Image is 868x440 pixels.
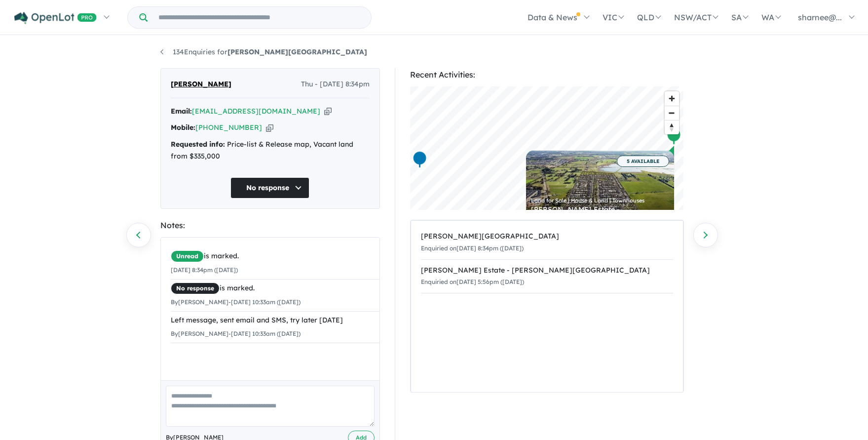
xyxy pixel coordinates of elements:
strong: Requested info: [171,140,225,149]
span: Thu - [DATE] 8:34pm [301,79,370,90]
button: Zoom in [665,91,679,106]
img: Openlot PRO Logo White [14,12,97,24]
strong: Mobile: [171,123,195,132]
a: [PERSON_NAME] Estate - [PERSON_NAME][GEOGRAPHIC_DATA]Enquiried on[DATE] 5:56pm ([DATE]) [421,259,673,294]
span: Unread [171,250,204,262]
button: Copy [266,122,273,133]
span: [PERSON_NAME] [171,79,231,90]
strong: Email: [171,107,192,116]
div: is marked. [171,250,379,262]
a: 134Enquiries for[PERSON_NAME][GEOGRAPHIC_DATA] [160,47,367,56]
span: No response [171,282,220,294]
span: 5 AVAILABLE [617,156,669,167]
a: [EMAIL_ADDRESS][DOMAIN_NAME] [192,107,320,116]
small: By [PERSON_NAME] - [DATE] 10:33am ([DATE]) [171,298,301,306]
div: Notes: [160,219,380,232]
div: [PERSON_NAME] Estate - [PERSON_NAME][GEOGRAPHIC_DATA] [531,206,669,220]
small: [DATE] 8:34pm ([DATE]) [171,266,238,274]
input: Try estate name, suburb, builder or developer [150,7,369,28]
div: Land for Sale | House & Land | Townhouses [531,198,669,203]
div: Recent Activities: [410,68,684,81]
a: 5 AVAILABLE Land for Sale | House & Land | Townhouses [PERSON_NAME] Estate - [PERSON_NAME][GEOGRA... [526,151,674,225]
div: [PERSON_NAME][GEOGRAPHIC_DATA] [421,231,673,242]
span: Reset bearing to north [665,120,679,134]
button: Zoom out [665,106,679,120]
div: [PERSON_NAME] Estate - [PERSON_NAME][GEOGRAPHIC_DATA] [421,265,673,277]
button: Copy [324,106,332,117]
button: No response [230,177,309,199]
span: sharnee@... [798,12,842,22]
a: [PERSON_NAME][GEOGRAPHIC_DATA]Enquiried on[DATE] 8:34pm ([DATE]) [421,226,673,260]
small: By [PERSON_NAME] - [DATE] 10:33am ([DATE]) [171,330,301,337]
strong: [PERSON_NAME][GEOGRAPHIC_DATA] [227,47,367,56]
small: Enquiried on [DATE] 8:34pm ([DATE]) [421,244,524,252]
button: Reset bearing to north [665,120,679,134]
nav: breadcrumb [160,46,708,58]
canvas: Map [410,86,684,210]
div: Map marker [412,151,427,169]
a: [PHONE_NUMBER] [195,123,262,132]
div: Map marker [666,127,681,146]
div: Price-list & Release map, Vacant land from $335,000 [171,139,370,162]
small: Enquiried on [DATE] 5:56pm ([DATE]) [421,278,524,285]
div: Left message, sent email and SMS, try later [DATE] [171,315,379,326]
div: is marked. [171,282,379,294]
